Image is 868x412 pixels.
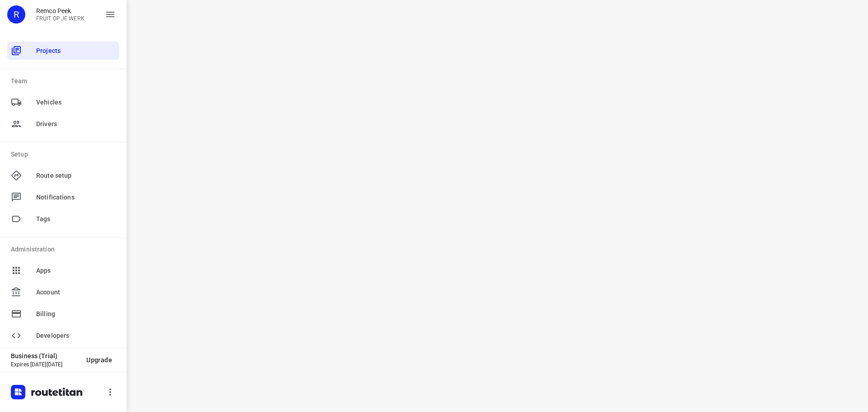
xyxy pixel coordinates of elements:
span: Billing [36,309,116,319]
p: Expires [DATE][DATE] [11,361,79,368]
div: R [7,5,25,24]
div: Notifications [7,188,119,206]
span: Apps [36,266,116,275]
div: Route setup [7,166,119,185]
div: Drivers [7,115,119,133]
div: Apps [7,261,119,279]
div: Billing [7,305,119,323]
span: Tags [36,214,116,224]
div: Tags [7,210,119,228]
div: Projects [7,42,119,60]
p: Remco Peek [36,7,85,14]
span: Route setup [36,171,116,180]
span: Account [36,288,116,297]
p: Setup [11,150,119,159]
p: Business (Trial) [11,352,79,360]
span: Drivers [36,119,116,129]
span: Notifications [36,193,116,202]
span: Developers [36,331,116,341]
span: Projects [36,46,116,56]
button: Upgrade [79,352,119,368]
p: Team [11,76,119,86]
span: Upgrade [86,356,112,364]
span: Vehicles [36,98,116,107]
div: Developers [7,327,119,345]
p: FRUIT OP JE WERK [36,15,85,22]
p: Administration [11,245,119,254]
div: Account [7,283,119,301]
div: Vehicles [7,93,119,111]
